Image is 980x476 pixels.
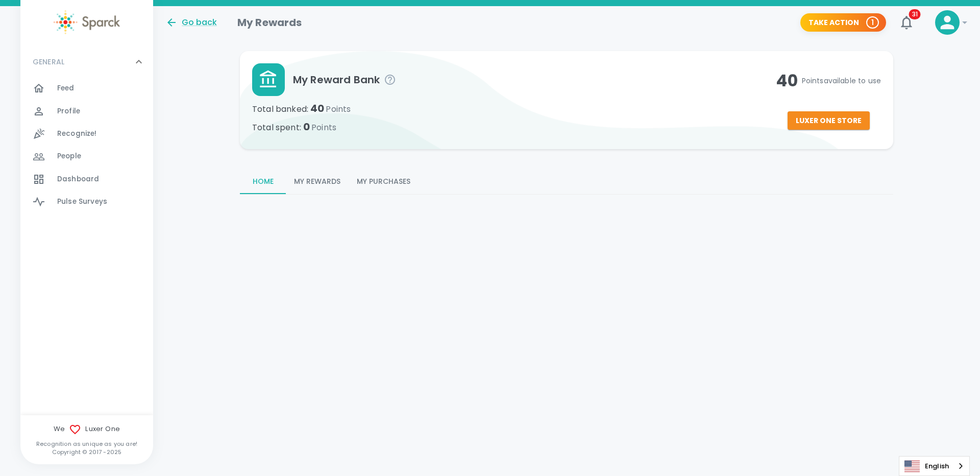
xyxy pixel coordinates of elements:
p: GENERAL [33,57,64,67]
div: Language [899,456,970,476]
div: GENERAL [20,77,153,217]
div: GENERAL [20,46,153,77]
button: My Rewards [286,170,349,194]
span: People [57,151,81,161]
span: Feed [57,83,75,93]
span: My Reward Bank [293,72,776,88]
a: People [20,145,153,168]
span: Profile [57,106,80,116]
span: 31 [909,9,921,19]
button: My Purchases [349,170,419,194]
span: Recognize! [57,129,97,139]
span: We Luxer One [20,423,153,436]
a: Dashboard [20,168,153,191]
span: 40 [310,101,351,115]
a: Feed [20,77,153,100]
span: Points [326,103,351,115]
span: Points available to use [802,76,881,86]
button: 31 [894,10,919,35]
span: 0 [303,120,336,134]
img: Sparck logo [54,10,120,34]
span: Dashboard [57,174,99,184]
a: Pulse Surveys [20,191,153,213]
h4: 40 [776,70,881,91]
a: Profile [20,100,153,123]
p: Total spent : [252,118,776,135]
span: Pulse Surveys [57,197,107,207]
p: Copyright © 2017 - 2025 [20,448,153,456]
a: Recognize! [20,123,153,145]
button: Home [240,170,286,194]
button: Luxer One Store [788,111,870,130]
span: Points [311,122,336,133]
p: Total banked : [252,100,776,116]
a: Sparck logo [20,10,153,34]
div: rewards-tabs [240,170,893,194]
aside: Language selected: English [899,456,970,476]
button: Take Action 1 [800,13,886,32]
button: Go back [165,16,217,29]
p: Recognition as unique as you are! [20,440,153,448]
h1: My Rewards [237,14,302,31]
a: English [899,457,969,475]
p: 1 [871,17,874,28]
